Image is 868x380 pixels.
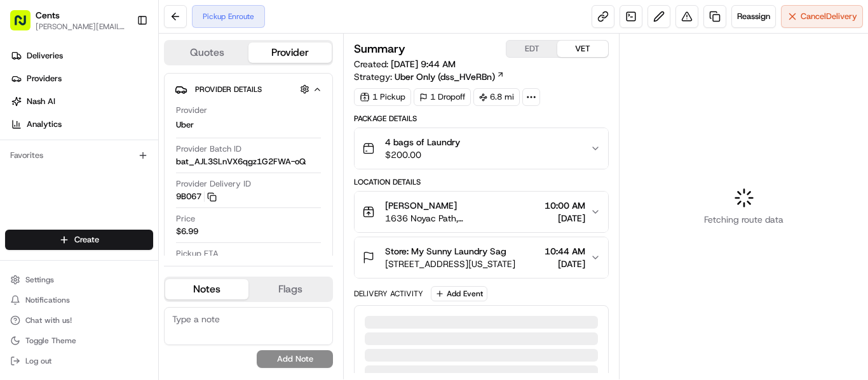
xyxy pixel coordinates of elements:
button: Flags [248,279,332,299]
span: Provider Delivery ID [176,178,251,190]
span: Provider Batch ID [176,143,241,155]
button: Create [5,230,153,250]
div: 1 Dropoff [414,88,471,106]
span: Provider [176,105,207,116]
span: Notifications [25,295,70,305]
span: Create [74,234,99,246]
button: Provider Details [175,79,322,100]
button: CancelDelivery [781,5,863,28]
button: Cents [36,9,60,22]
a: Nash AI [5,91,158,112]
span: $200.00 [385,148,460,161]
div: Delivery Activity [354,289,423,299]
button: 9B067 [176,191,217,202]
span: Nash AI [27,96,55,107]
button: Settings [5,271,153,289]
a: Providers [5,69,158,89]
span: 10:44 AM [545,245,585,258]
span: Providers [27,73,62,84]
span: Pickup ETA [176,248,219,259]
button: EDT [506,41,557,57]
div: Favorites [5,145,153,166]
span: $6.99 [176,226,198,237]
span: Toggle Theme [25,336,76,346]
span: Provider Details [195,84,262,95]
button: Provider [248,43,332,63]
span: Analytics [27,119,62,130]
div: Location Details [354,177,609,187]
span: Uber [176,119,194,131]
button: 4 bags of Laundry$200.00 [355,128,608,169]
span: 10:00 AM [545,199,585,212]
span: Fetching route data [704,213,783,226]
span: Reassign [737,11,770,22]
a: Analytics [5,114,158,134]
span: Chat with us! [25,315,72,325]
span: 1636 Noyac Path, [GEOGRAPHIC_DATA], [GEOGRAPHIC_DATA] 11963, [GEOGRAPHIC_DATA] [385,212,539,225]
h3: Summary [354,43,405,55]
div: Strategy: [354,70,505,83]
button: Store: My Sunny Laundry Sag[STREET_ADDRESS][US_STATE]10:44 AM[DATE] [355,237,608,278]
button: Quotes [165,43,248,63]
button: Toggle Theme [5,332,153,350]
span: [DATE] 9:44 AM [391,58,456,70]
button: Add Event [431,286,487,301]
button: [PERSON_NAME]1636 Noyac Path, [GEOGRAPHIC_DATA], [GEOGRAPHIC_DATA] 11963, [GEOGRAPHIC_DATA]10:00 ... [355,192,608,232]
span: Log out [25,356,51,366]
span: Deliveries [27,50,63,62]
span: Store: My Sunny Laundry Sag [385,245,506,258]
span: [DATE] [545,258,585,270]
button: Chat with us! [5,311,153,329]
a: Uber Only (dss_HVeRBn) [395,70,505,83]
span: [DATE] [545,212,585,225]
span: Price [176,213,195,225]
span: [PERSON_NAME] [385,199,457,212]
span: [STREET_ADDRESS][US_STATE] [385,258,515,270]
button: Reassign [731,5,776,28]
button: VET [557,41,608,57]
button: [PERSON_NAME][EMAIL_ADDRESS][PERSON_NAME][DOMAIN_NAME] [36,22,126,32]
span: Cancel Delivery [801,11,857,22]
div: 1 Pickup [354,88,411,106]
span: bat_AJL3SLnVX6qgz1G2FWA-oQ [176,156,306,167]
div: 6.8 mi [473,88,520,106]
div: Package Details [354,114,609,124]
a: Deliveries [5,46,158,66]
span: Settings [25,275,54,285]
button: Cents[PERSON_NAME][EMAIL_ADDRESS][PERSON_NAME][DOMAIN_NAME] [5,5,132,36]
span: Uber Only (dss_HVeRBn) [395,70,495,83]
button: Notes [165,279,248,299]
span: Created: [354,58,456,70]
button: Log out [5,352,153,370]
span: 4 bags of Laundry [385,136,460,148]
button: Notifications [5,291,153,309]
